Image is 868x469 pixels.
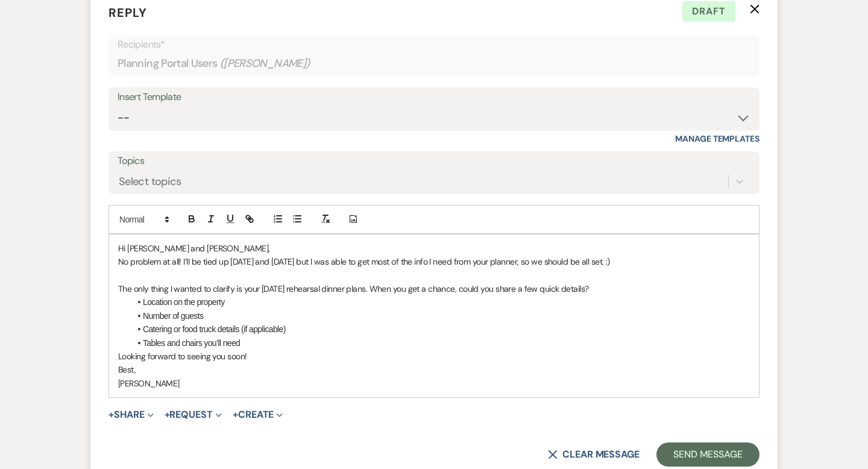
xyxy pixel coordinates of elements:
[233,410,238,420] span: +
[130,323,750,336] li: Catering or food truck details (if applicable)
[682,1,735,22] span: Draft
[130,309,750,323] li: Number of guests
[220,55,310,72] span: ( [PERSON_NAME] )
[165,410,222,420] button: Request
[108,410,154,420] button: Share
[130,336,750,350] li: Tables and chairs you’ll need
[165,410,170,420] span: +
[130,295,750,309] li: Location on the property
[108,410,114,420] span: +
[118,363,750,376] p: Best,
[118,52,750,75] div: Planning Portal Users
[118,282,750,295] p: The only thing I wanted to clarify is your [DATE] rehearsal dinner plans. When you get a chance, ...
[119,173,181,189] div: Select topics
[118,377,750,390] p: [PERSON_NAME]
[108,5,147,20] span: Reply
[118,89,750,106] div: Insert Template
[656,442,759,467] button: Send Message
[118,255,750,268] p: No problem at all! I’ll be tied up [DATE] and [DATE] but I was able to get most of the info I nee...
[118,242,750,255] p: Hi [PERSON_NAME] and [PERSON_NAME],
[233,410,283,420] button: Create
[118,37,750,52] p: Recipients*
[675,133,759,144] a: Manage Templates
[548,450,640,459] button: Clear message
[118,350,750,363] p: Looking forward to seeing you soon!
[118,153,750,170] label: Topics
